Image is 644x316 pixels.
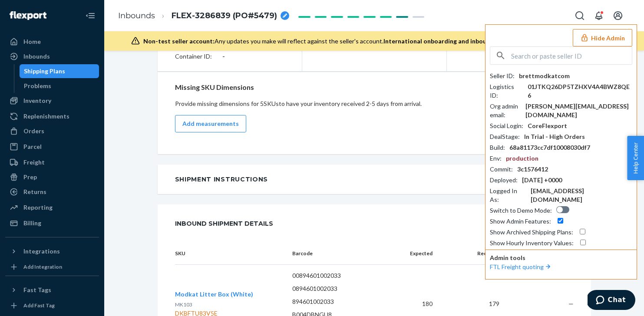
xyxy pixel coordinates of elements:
div: Add Fast Tag [23,302,55,309]
span: MK103 [175,301,192,308]
button: Open Search Box [571,7,588,24]
button: Help Center [627,136,644,180]
th: Barcode [285,243,396,265]
div: production [506,154,538,163]
div: Social Login : [490,122,523,130]
p: Admin tools [490,253,632,262]
span: Non-test seller account: [143,37,215,45]
div: [DATE] +0000 [522,176,562,184]
div: Show Admin Features : [490,217,551,226]
p: Provide missing dimensions for 5 SKUs to have your inventory received 2-5 days from arrival. [175,99,574,108]
div: 68a81173cc7df10008030df7 [509,143,590,152]
button: Hide Admin [573,29,632,46]
div: In Trial - High Orders [524,132,585,141]
div: Container ID: [175,52,285,61]
button: Add measurements [175,115,246,132]
div: Home [23,37,41,46]
span: International onboarding and inbounding may not work during impersonation. [383,37,608,45]
a: Inbounds [118,11,155,20]
div: Fast Tags [23,286,51,294]
div: Build : [490,143,505,152]
img: Flexport logo [10,11,46,20]
p: 0894601002033 [292,284,389,293]
a: Shipping Plans [20,64,99,78]
div: Reporting [23,203,53,212]
div: - [222,52,225,61]
th: SKU [175,243,286,265]
div: Returns [23,188,46,196]
button: Close Navigation [82,7,99,24]
a: Add Fast Tag [5,300,99,311]
div: Replenishments [23,112,69,121]
a: Inbounds [5,49,99,63]
div: Show Archived Shipping Plans : [490,228,573,237]
button: Integrations [5,244,99,258]
button: Open notifications [590,7,608,24]
span: FLEX-3286839 (PO#5479) [172,10,277,22]
div: Add Integration [23,263,62,270]
div: Any updates you make will reflect against the seller's account. [143,37,608,46]
div: DealStage : [490,132,520,141]
div: Seller ID : [490,72,515,80]
div: [EMAIL_ADDRESS][DOMAIN_NAME] [531,187,632,204]
p: Missing SKU Dimensions [175,82,574,92]
div: Logistics ID : [490,82,523,100]
div: Env : [490,154,502,163]
a: Prep [5,170,99,184]
div: Shipment Instructions [175,175,268,184]
iframe: Opens a widget where you can chat to one of our agents [588,290,635,312]
div: Integrations [23,247,60,256]
a: Billing [5,216,99,230]
a: Returns [5,185,99,199]
div: Commit : [490,165,513,174]
div: Show Hourly Inventory Values : [490,239,574,247]
a: Problems [20,79,99,93]
a: Parcel [5,140,99,154]
div: [PERSON_NAME][EMAIL_ADDRESS][DOMAIN_NAME] [525,102,632,119]
div: 01JTKQ26DP5TZHXV4A4BWZ8QE6 [528,82,632,100]
th: Received [439,243,506,265]
div: Prep [23,173,37,181]
ol: breadcrumbs [111,3,296,29]
div: Deployed : [490,176,518,184]
div: 3c1576412 [517,165,548,174]
a: Home [5,35,99,49]
div: Billing [23,219,41,227]
a: Replenishments [5,109,99,123]
a: Add Integration [5,262,99,272]
div: Parcel [23,142,42,151]
div: Org admin email : [490,102,521,119]
div: Orders [23,127,44,135]
button: Open account menu [609,7,627,24]
a: FTL Freight quoting [490,263,552,270]
div: 13 SKUs 2740 Units [293,215,574,232]
a: Freight [5,155,99,169]
div: Inbounds [23,52,50,61]
input: Search or paste seller ID [511,47,632,64]
div: Freight [23,158,45,167]
th: Expected [396,243,439,265]
div: Problems [24,82,51,90]
p: 00894601002033 [292,271,389,280]
div: CoreFlexport [528,122,567,130]
span: Modkat Litter Box (White) [175,290,253,298]
div: Switch to Demo Mode : [490,206,552,215]
a: Reporting [5,201,99,214]
div: Inventory [23,96,51,105]
div: Logged In As : [490,187,526,204]
div: brettmodkatcom [519,72,570,80]
button: Fast Tags [5,283,99,297]
p: 894601002033 [292,297,389,306]
div: Shipping Plans [24,67,65,76]
span: — [568,300,574,307]
button: Modkat Litter Box (White) [175,290,253,299]
a: Inventory [5,94,99,108]
div: Inbound Shipment Details [175,215,273,232]
a: Orders [5,124,99,138]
